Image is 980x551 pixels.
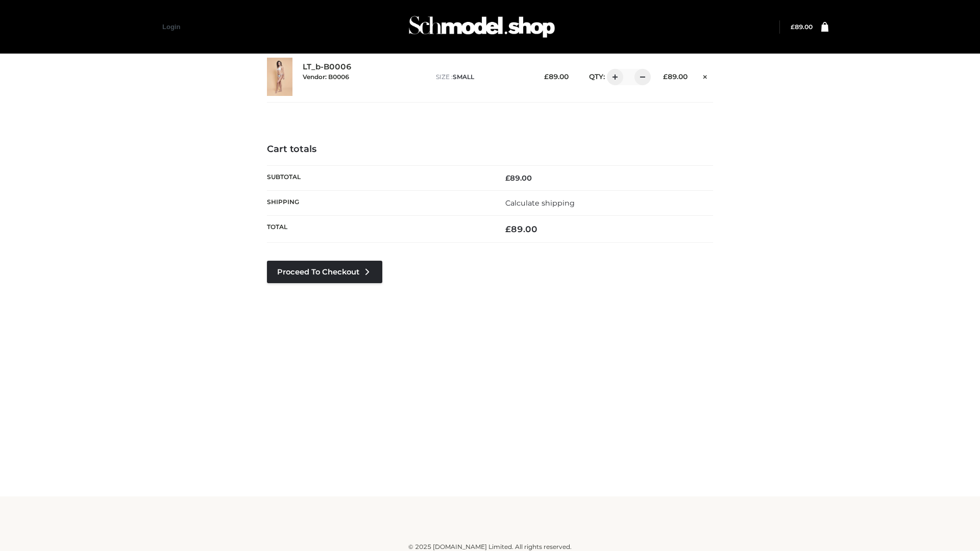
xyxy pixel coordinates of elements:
h4: Cart totals [267,144,713,155]
a: Calculate shipping [505,198,575,208]
span: £ [505,173,510,183]
bdi: 89.00 [544,72,569,81]
img: Schmodel Admin 964 [405,7,558,47]
bdi: 89.00 [505,224,537,234]
span: £ [791,23,795,31]
span: £ [663,72,668,81]
a: £89.00 [791,23,813,31]
span: SMALL [453,73,474,81]
div: LT_b-B0006 [303,62,426,91]
th: Shipping [267,190,490,215]
small: Vendor: B0006 [303,73,349,81]
p: size : [436,72,528,82]
bdi: 89.00 [791,23,813,31]
a: Login [162,23,180,31]
span: £ [505,224,511,234]
bdi: 89.00 [505,173,532,183]
a: Proceed to Checkout [267,261,382,283]
th: Total [267,216,490,243]
th: Subtotal [267,165,490,190]
span: £ [544,72,549,81]
a: Remove this item [698,69,713,82]
div: QTY: [579,69,647,85]
bdi: 89.00 [663,72,688,81]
